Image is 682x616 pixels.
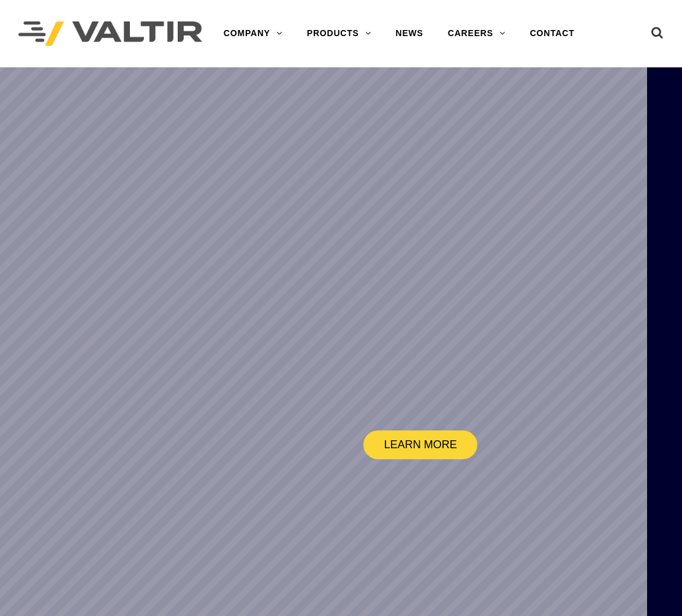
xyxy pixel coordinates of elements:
a: CONTACT [518,21,587,46]
a: CAREERS [436,21,518,46]
img: Valtir [18,21,202,47]
a: PRODUCTS [295,21,384,46]
a: NEWS [384,21,436,46]
a: COMPANY [211,21,295,46]
a: LEARN MORE [363,430,477,459]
